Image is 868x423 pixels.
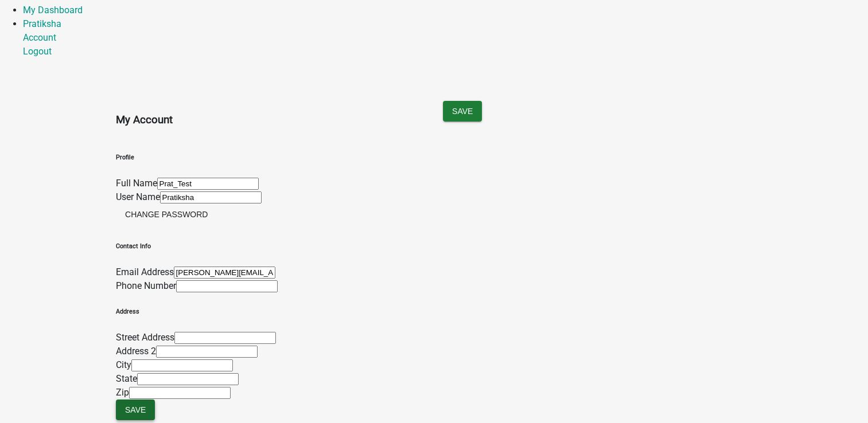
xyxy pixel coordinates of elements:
[116,373,137,384] label: State
[116,242,753,251] h6: Contact Info
[116,280,176,291] label: Phone Number
[23,31,868,58] div: Pratiksha
[23,32,56,43] a: Account
[443,101,482,122] button: Save
[116,387,129,398] label: Zip
[116,332,174,343] label: Street Address
[116,399,155,420] button: Save
[116,267,174,277] label: Email Address
[116,346,156,357] label: Address 2
[23,46,52,57] a: Logout
[116,153,753,162] h6: Profile
[116,112,426,128] h3: My Account
[116,191,160,202] label: User Name
[23,18,61,29] a: Pratiksha
[116,307,753,316] h6: Address
[23,5,83,15] a: My Dashboard
[116,359,131,370] label: City
[116,178,157,189] label: Full Name
[116,204,217,225] button: Change Password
